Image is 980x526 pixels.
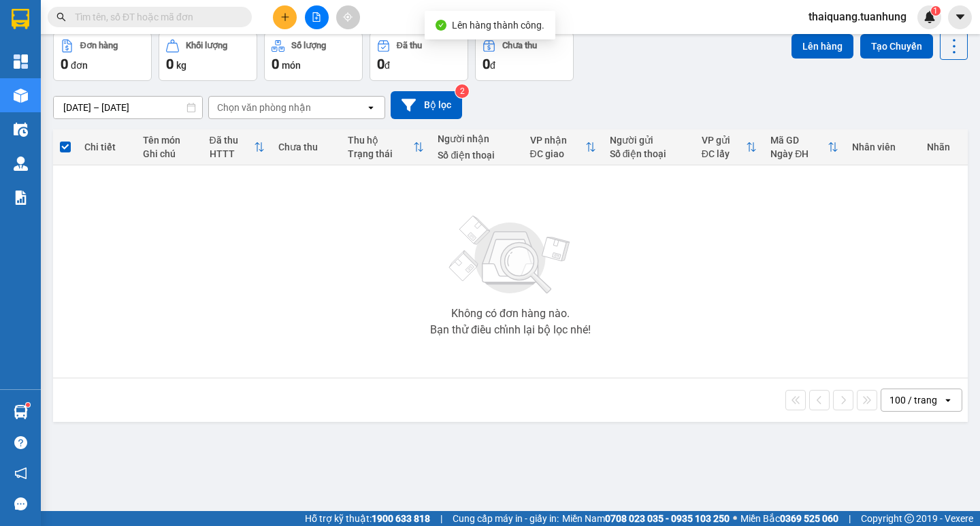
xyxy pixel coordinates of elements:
[56,12,66,22] span: search
[764,129,845,165] th: Toggle SortBy
[740,511,838,526] span: Miền Bắc
[502,41,537,50] div: Chưa thu
[14,405,28,419] img: warehouse-icon
[210,135,255,146] div: Đã thu
[385,60,390,71] span: đ
[791,34,853,59] button: Lên hàng
[312,12,321,22] span: file-add
[370,32,468,81] button: Đã thu0đ
[53,32,152,81] button: Đơn hàng0đơn
[924,11,936,23] img: icon-new-feature
[75,10,235,24] input: Tìm tên, số ĐT hoặc mã đơn
[904,514,914,523] span: copyright
[860,34,933,59] button: Tạo Chuyến
[203,129,272,165] th: Toggle SortBy
[282,60,301,71] span: món
[210,148,255,159] div: HTTT
[933,6,938,16] span: 1
[54,97,202,118] input: Select a date range.
[291,41,326,50] div: Số lượng
[943,395,953,406] svg: open
[562,511,730,526] span: Miền Nam
[453,511,559,526] span: Cung cấp máy in - giấy in:
[365,102,376,113] svg: open
[948,5,972,29] button: caret-down
[336,5,360,29] button: aim
[452,20,544,31] span: Lên hàng thành công.
[702,148,747,159] div: ĐC lấy
[273,5,297,29] button: plus
[852,142,913,152] div: Nhân viên
[264,32,363,81] button: Số lượng0món
[849,511,851,526] span: |
[475,32,574,81] button: Chưa thu0đ
[71,60,88,71] span: đơn
[272,56,279,72] span: 0
[610,148,688,159] div: Số điện thoại
[889,393,937,407] div: 100 / trang
[143,135,196,146] div: Tên món
[372,513,430,524] strong: 1900 633 818
[483,56,490,72] span: 0
[305,5,329,29] button: file-add
[14,122,28,137] img: warehouse-icon
[186,41,227,50] div: Khối lượng
[143,148,196,159] div: Ghi chú
[61,56,68,72] span: 0
[397,41,422,50] div: Đã thu
[159,32,257,81] button: Khối lượng0kg
[14,467,27,480] span: notification
[14,88,28,103] img: warehouse-icon
[14,54,28,69] img: dashboard-icon
[770,135,828,146] div: Mã GD
[14,157,28,171] img: warehouse-icon
[348,135,414,146] div: Thu hộ
[530,148,585,159] div: ĐC giao
[166,56,174,72] span: 0
[84,142,129,152] div: Chi tiết
[348,148,414,159] div: Trạng thái
[440,511,442,526] span: |
[770,148,828,159] div: Ngày ĐH
[343,12,353,22] span: aim
[605,513,730,524] strong: 0708 023 035 - 0935 103 250
[438,150,516,161] div: Số điện thoại
[305,511,430,526] span: Hỗ trợ kỹ thuật:
[438,133,516,144] div: Người nhận
[523,129,603,165] th: Toggle SortBy
[12,9,29,29] img: logo-vxr
[798,8,917,25] span: thaiquang.tuanhung
[217,101,311,114] div: Chọn văn phòng nhận
[455,84,469,98] sup: 2
[280,12,290,22] span: plus
[14,436,27,449] span: question-circle
[733,516,737,521] span: ⚪️
[176,60,186,71] span: kg
[695,129,764,165] th: Toggle SortBy
[14,191,28,205] img: solution-icon
[931,6,941,16] sup: 1
[278,142,334,152] div: Chưa thu
[451,308,570,319] div: Không có đơn hàng nào.
[80,41,118,50] div: Đơn hàng
[14,497,27,510] span: message
[954,11,966,23] span: caret-down
[436,20,446,31] span: check-circle
[490,60,495,71] span: đ
[341,129,431,165] th: Toggle SortBy
[26,403,30,407] sup: 1
[780,513,838,524] strong: 0369 525 060
[610,135,688,146] div: Người gửi
[442,208,578,303] img: svg+xml;base64,PHN2ZyBjbGFzcz0ibGlzdC1wbHVnX19zdmciIHhtbG5zPSJodHRwOi8vd3d3LnczLm9yZy8yMDAwL3N2Zy...
[430,325,591,335] div: Bạn thử điều chỉnh lại bộ lọc nhé!
[702,135,747,146] div: VP gửi
[927,142,961,152] div: Nhãn
[530,135,585,146] div: VP nhận
[391,91,462,119] button: Bộ lọc
[377,56,385,72] span: 0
